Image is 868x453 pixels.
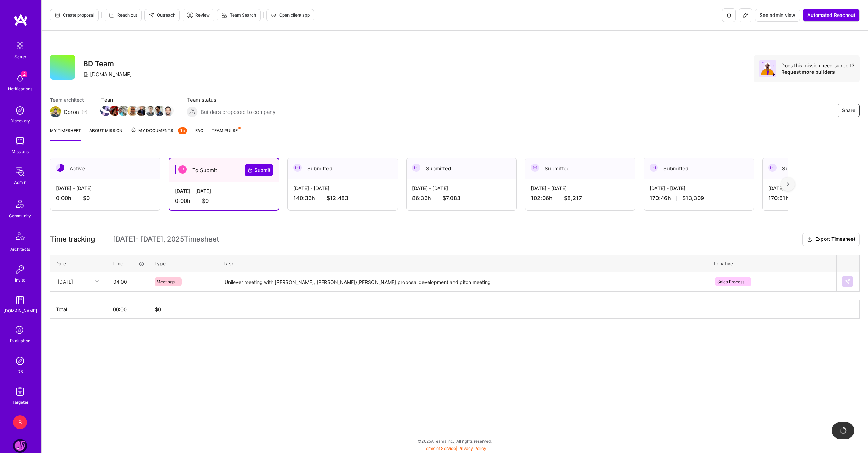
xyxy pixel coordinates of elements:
a: Team Member Avatar [110,105,119,117]
a: Team Pulse [212,127,240,141]
img: teamwork [13,134,27,148]
a: Team Member Avatar [146,105,155,117]
img: To Submit [178,165,187,174]
a: About Mission [89,127,123,141]
button: Submit [245,164,273,176]
span: $ 0 [155,306,161,312]
span: Review [187,12,210,18]
img: Architects [12,229,28,246]
span: Reach out [109,12,137,18]
span: My Documents [131,127,187,135]
span: See admin view [760,12,796,19]
h3: BD Team [83,59,135,68]
div: 170:51 h [768,195,867,202]
span: Share [842,107,855,114]
div: [DATE] [58,278,73,285]
span: Team Pulse [212,128,238,133]
a: Team Member Avatar [155,105,164,117]
div: Invite [15,276,26,284]
div: Targeter [12,398,28,406]
img: Team Architect [50,106,61,117]
img: right [787,182,789,187]
img: Submitted [768,164,777,172]
span: Meetings [157,279,175,284]
a: Kraken: Delivery and Migration Agentic Platform [11,439,29,453]
div: Admin [14,179,26,186]
span: $12,483 [326,195,348,202]
div: Evaluation [10,337,30,344]
div: [DOMAIN_NAME] [3,307,37,314]
span: $0 [83,195,90,202]
a: Team Member Avatar [101,105,110,117]
a: Privacy Policy [458,446,486,451]
img: Team Member Avatar [154,106,165,116]
img: loading [840,427,847,434]
span: Team [101,96,173,104]
span: 2 [21,71,27,77]
i: icon Targeter [187,12,193,18]
img: Submitted [650,164,658,172]
img: Submitted [412,164,420,172]
img: Active [56,164,64,172]
a: Terms of Service [423,446,456,451]
div: null [842,276,854,287]
span: $0 [202,197,209,205]
button: Create proposal [50,9,99,21]
img: Team Member Avatar [118,106,129,116]
span: Create proposal [55,12,94,18]
div: 170:46 h [650,195,748,202]
a: Team Member Avatar [137,105,146,117]
img: Team Member Avatar [145,106,156,116]
img: Team Member Avatar [127,106,138,116]
div: Submitted [644,158,754,179]
button: Outreach [144,9,180,21]
th: Type [149,255,218,272]
span: Team status [187,96,275,104]
div: DB [17,368,23,375]
button: Team Search [217,9,261,21]
th: Total [50,300,107,318]
i: icon Mail [82,109,87,115]
span: | [423,446,486,451]
i: icon Download [807,236,812,243]
img: Team Member Avatar [109,106,120,116]
span: $13,309 [682,195,704,202]
i: icon Chevron [95,280,99,283]
img: Builders proposed to company [187,106,198,117]
img: Submitted [293,164,302,172]
input: HH:MM [108,273,149,291]
div: Submitted [407,158,516,179]
div: 102:06 h [531,195,630,202]
img: Avatar [759,60,776,77]
div: [DATE] - [DATE] [768,185,867,192]
img: setup [13,39,27,53]
span: Open client app [271,12,310,18]
div: 0:00 h [175,197,273,205]
div: Community [9,212,31,219]
div: Missions [12,148,29,155]
img: Team Member Avatar [100,106,111,116]
div: Does this mission need support? [781,62,854,69]
img: Team Member Avatar [136,106,147,116]
div: Time [112,260,144,267]
th: 00:00 [107,300,149,318]
div: [DATE] - [DATE] [531,185,630,192]
div: Doron [64,108,79,116]
div: Notifications [8,85,32,92]
textarea: Unilever meeting with [PERSON_NAME], [PERSON_NAME]/[PERSON_NAME] proposal development and pitch m... [219,273,708,291]
span: Team architect [50,96,87,104]
div: Active [50,158,160,179]
img: bell [13,71,27,85]
span: Automated Reachout [807,12,855,19]
div: Submitted [525,158,635,179]
span: Outreach [149,12,175,18]
i: icon Proposal [55,12,60,18]
a: FAQ [195,127,203,141]
button: Automated Reachout [803,9,860,22]
div: Setup [14,53,26,60]
img: admin teamwork [13,165,27,179]
button: Share [838,104,860,117]
span: $7,083 [442,195,460,202]
div: [DATE] - [DATE] [56,185,155,192]
div: 0:00 h [56,195,155,202]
